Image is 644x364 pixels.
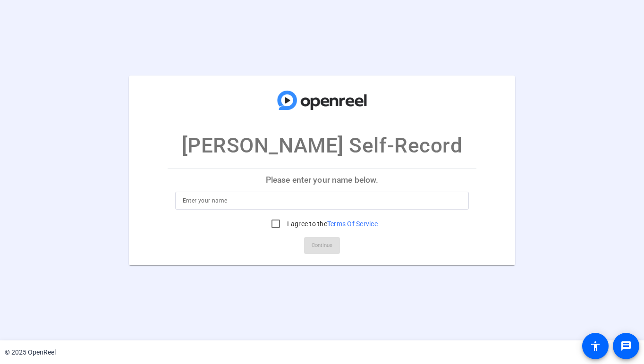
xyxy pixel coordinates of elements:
mat-icon: accessibility [590,340,601,352]
mat-icon: message [620,340,632,352]
div: © 2025 OpenReel [5,347,56,357]
p: [PERSON_NAME] Self-Record [182,130,463,161]
label: I agree to the [285,219,378,229]
input: Enter your name [183,195,462,206]
img: company-logo [275,85,369,116]
p: Please enter your name below. [168,169,477,191]
a: Terms Of Service [327,220,378,228]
